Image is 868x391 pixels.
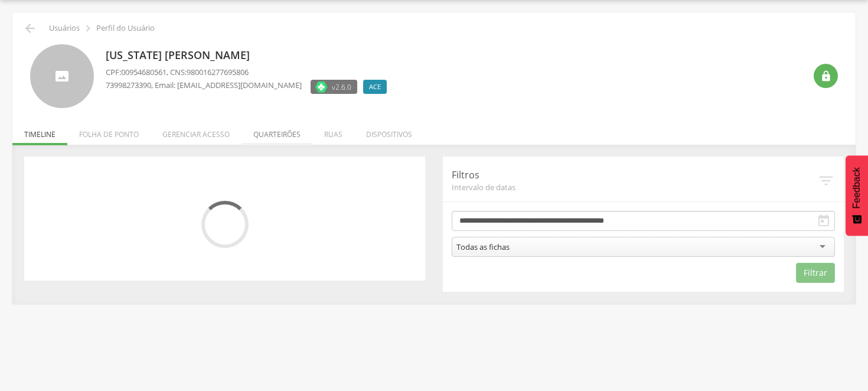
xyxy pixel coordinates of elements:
[456,242,510,252] div: Todas as fichas
[817,172,835,190] i: 
[820,70,832,82] i: 
[312,118,354,145] li: Ruas
[242,118,312,145] li: Quarteirões
[354,118,424,145] li: Dispositivos
[49,24,80,33] p: Usuários
[106,48,393,63] p: [US_STATE] [PERSON_NAME]
[106,67,393,78] p: CPF: , CNS:
[796,263,835,283] button: Filtrar
[817,214,831,228] i: 
[851,167,862,208] span: Feedback
[846,155,868,236] button: Feedback - Mostrar pesquisa
[81,22,94,35] i: 
[187,67,249,77] span: 980016277695806
[452,182,817,193] span: Intervalo de datas
[23,21,37,35] i: 
[452,168,817,182] p: Filtros
[67,118,151,145] li: Folha de ponto
[106,80,302,91] p: , Email: [EMAIL_ADDRESS][DOMAIN_NAME]
[106,80,151,90] span: 73998273390
[151,118,242,145] li: Gerenciar acesso
[96,24,155,33] p: Perfil do Usuário
[369,82,381,92] span: ACE
[332,81,351,93] span: v2.6.0
[121,67,167,77] span: 00954680561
